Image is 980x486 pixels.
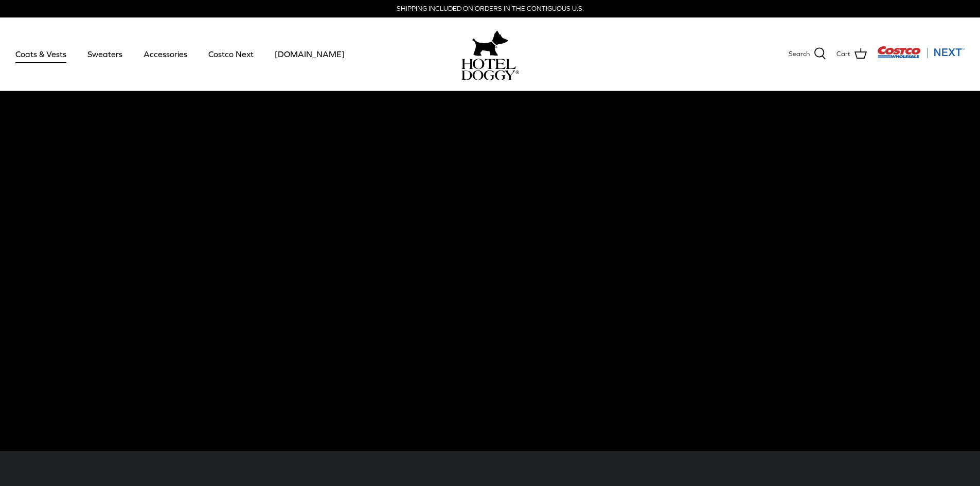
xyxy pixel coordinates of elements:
a: Visit Costco Next [877,52,965,60]
a: Costco Next [199,37,263,71]
a: hoteldoggy.com hoteldoggycom [461,28,519,80]
span: Search [789,49,810,60]
img: hoteldoggy.com [472,28,508,59]
img: Costco Next [877,46,965,59]
a: Accessories [134,37,197,71]
span: Cart [836,49,850,60]
a: Sweaters [78,37,132,71]
a: Cart [836,47,867,61]
a: Search [789,47,826,61]
a: [DOMAIN_NAME] [265,37,354,71]
img: hoteldoggycom [461,59,519,80]
a: Coats & Vests [6,37,76,71]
